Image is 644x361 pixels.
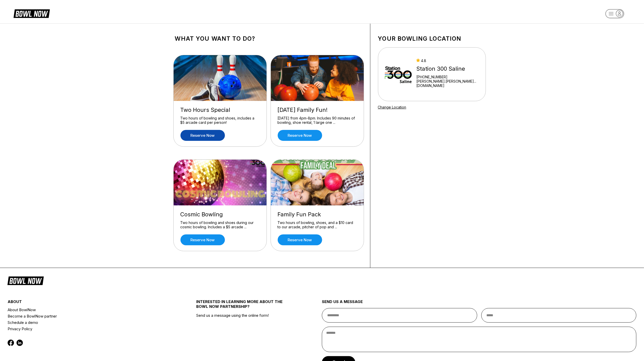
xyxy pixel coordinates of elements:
div: Two hours of bowling, shoes, and a $10 card to our arcade, pitcher of pop and ... [278,220,357,229]
img: Station 300 Saline [385,55,412,93]
h1: Your bowling location [378,35,486,42]
a: Change Location [378,105,406,109]
a: Reserve now [278,234,322,245]
div: Two Hours Special [180,107,260,113]
div: Family Fun Pack [278,211,357,218]
img: Two Hours Special [174,55,267,101]
div: Cosmic Bowling [180,211,260,218]
img: Family Fun Pack [271,160,364,205]
img: Friday Family Fun! [271,55,364,101]
div: 4.8 [416,58,479,63]
img: Cosmic Bowling [174,160,267,205]
a: Reserve now [180,130,225,141]
div: [PHONE_NUMBER] [416,75,479,79]
a: About BowlNow [8,307,165,313]
a: Become a BowlNow partner [8,313,165,319]
a: Privacy Policy [8,326,165,332]
div: Two hours of bowling and shoes during our cosmic bowling. Includes a $5 arcade ... [180,220,260,229]
div: Station 300 Saline [416,65,479,72]
div: INTERESTED IN LEARNING MORE ABOUT THE BOWL NOW PARTNERSHIP? [196,299,291,313]
h1: What you want to do? [175,35,362,42]
a: Reserve now [180,234,225,245]
div: [DATE] Family Fun! [278,107,357,113]
a: Reserve now [278,130,322,141]
div: [DATE] from 4pm-8pm. Includes 90 minutes of bowling, shoe rental, 1 large one ... [278,116,357,125]
div: send us a message [322,299,636,308]
a: Schedule a demo [8,319,165,326]
div: Two hours of bowling and shoes, includes a $5 arcade card per person! [180,116,260,125]
div: about [8,299,165,307]
a: [PERSON_NAME].[PERSON_NAME]...[DOMAIN_NAME] [416,79,479,88]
